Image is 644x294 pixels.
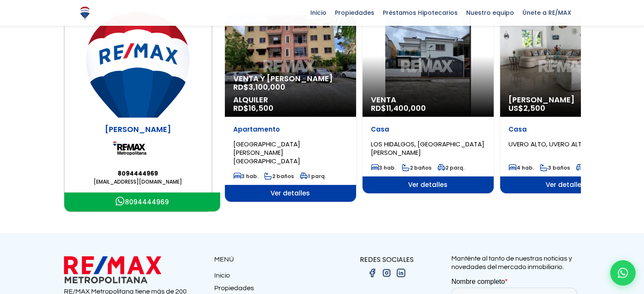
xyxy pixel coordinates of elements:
div: 2 / 6 [225,15,356,202]
a: [PERSON_NAME] US$2,500 Casa UVERO ALTO, UVERO ALTO 4 hab. 3 baños 4 parq. Ver detalles [500,15,631,193]
span: RD$ [371,103,426,113]
img: Icono Whatsapp [116,197,125,206]
span: 2 baños [402,164,431,171]
span: [GEOGRAPHIC_DATA][PERSON_NAME][GEOGRAPHIC_DATA] [233,140,300,165]
p: Casa [509,125,623,134]
span: 4 hab. [509,164,534,171]
span: Inicio [306,6,331,19]
span: Venta [371,96,485,104]
p: Casa [371,125,485,134]
p: REDES SOCIALES [322,254,451,265]
img: remax metropolitana logo [64,254,161,285]
span: US$ [509,103,545,113]
span: Únete a RE/MAX [518,6,575,19]
a: Inicio [214,271,322,284]
img: instagram.png [381,268,392,278]
span: Ver detalles [225,185,356,202]
a: Venta y [PERSON_NAME] RD$3,100,000 Alquiler RD$16,500 Apartamento [GEOGRAPHIC_DATA][PERSON_NAME][... [225,15,356,202]
span: 2,500 [523,103,545,113]
span: [PERSON_NAME] [509,96,623,104]
span: 3,100,000 [249,82,285,92]
span: Préstamos Hipotecarios [379,6,462,19]
span: 4 parq. [576,164,604,171]
img: Yaneris Fajardo [71,12,205,118]
p: Manténte al tanto de nuestras noticias y novedades del mercado inmobiliario. [451,254,580,271]
span: 2 parq. [437,164,464,171]
span: RD$ [233,82,285,92]
span: UVERO ALTO, UVERO ALTO [509,140,587,148]
a: 8094444969 [71,169,205,178]
a: [EMAIL_ADDRESS][DOMAIN_NAME] [71,178,205,186]
span: Alquiler [233,96,348,104]
span: 2 baños [264,173,294,180]
img: facebook.png [367,268,377,278]
span: Ver detalles [500,176,631,193]
span: LOS HIDALGOS, [GEOGRAPHIC_DATA][PERSON_NAME] [371,140,484,157]
span: 1 parq. [300,173,326,180]
span: Nuestro equipo [462,6,518,19]
span: 11,400,000 [386,103,426,113]
span: 3 hab. [371,164,396,171]
span: Propiedades [331,6,379,19]
span: 3 hab. [233,173,258,180]
div: 3 / 6 [362,15,494,193]
p: [PERSON_NAME] [71,124,205,135]
span: Ver detalles [362,176,494,193]
span: 3 baños [540,164,570,171]
img: Remax Metropolitana [113,135,163,162]
p: Apartamento [233,125,348,134]
a: Icono Whatsapp8094444969 [64,192,220,212]
span: Venta y [PERSON_NAME] [233,74,348,83]
span: RD$ [233,103,274,113]
div: 4 / 6 [500,15,631,193]
a: Venta RD$11,400,000 Casa LOS HIDALGOS, [GEOGRAPHIC_DATA][PERSON_NAME] 3 hab. 2 baños 2 parq. Ver ... [362,15,494,193]
span: 16,500 [249,103,274,113]
img: linkedin.png [396,268,406,278]
p: MENÚ [214,254,322,265]
img: Logo de REMAX [77,5,92,20]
